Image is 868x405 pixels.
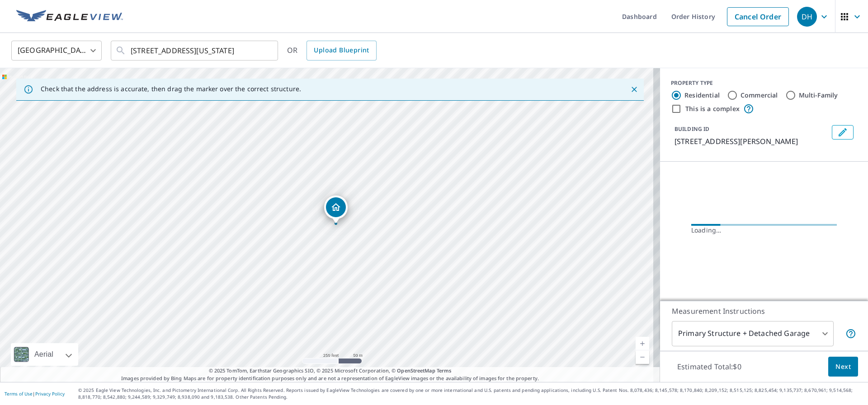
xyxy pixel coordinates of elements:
label: Residential [684,91,720,100]
p: Estimated Total: $0 [670,357,749,377]
a: Current Level 17, Zoom Out [636,350,649,364]
button: Close [628,84,640,95]
a: Cancel Order [727,7,789,26]
label: Multi-Family [799,91,838,100]
div: Aerial [11,343,78,366]
label: Commercial [741,91,778,100]
span: Upload Blueprint [314,45,369,56]
div: PROPERTY TYPE [671,79,857,87]
span: © 2025 TomTom, Earthstar Geographics SIO, © 2025 Microsoft Corporation, © [209,367,452,375]
a: Upload Blueprint [307,41,376,61]
img: EV Logo [16,10,123,23]
div: OR [287,41,377,61]
span: Next [835,361,851,372]
input: Search by address or latitude-longitude [131,38,259,63]
div: [GEOGRAPHIC_DATA] [11,38,102,63]
p: | [5,391,65,396]
div: Aerial [32,343,56,366]
button: Edit building 1 [832,125,854,140]
div: Primary Structure + Detached Garage [672,321,834,346]
div: Loading… [691,226,837,235]
a: Privacy Policy [35,391,65,397]
p: Measurement Instructions [672,306,856,317]
p: BUILDING ID [675,125,709,133]
p: © 2025 Eagle View Technologies, Inc. and Pictometry International Corp. All Rights Reserved. Repo... [78,387,863,400]
button: Next [828,357,858,377]
span: Your report will include the primary structure and a detached garage if one exists. [845,328,856,339]
label: This is a complex [685,104,740,113]
a: OpenStreetMap [397,367,435,374]
p: [STREET_ADDRESS][PERSON_NAME] [675,136,828,147]
div: Dropped pin, building 1, Residential property, 1024 NE 9th St Moore, OK 73160 [324,196,348,223]
div: DH [797,7,817,27]
p: Check that the address is accurate, then drag the marker over the correct structure. [41,85,301,93]
a: Current Level 17, Zoom In [636,337,649,350]
a: Terms [437,367,452,374]
a: Terms of Use [5,391,33,397]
